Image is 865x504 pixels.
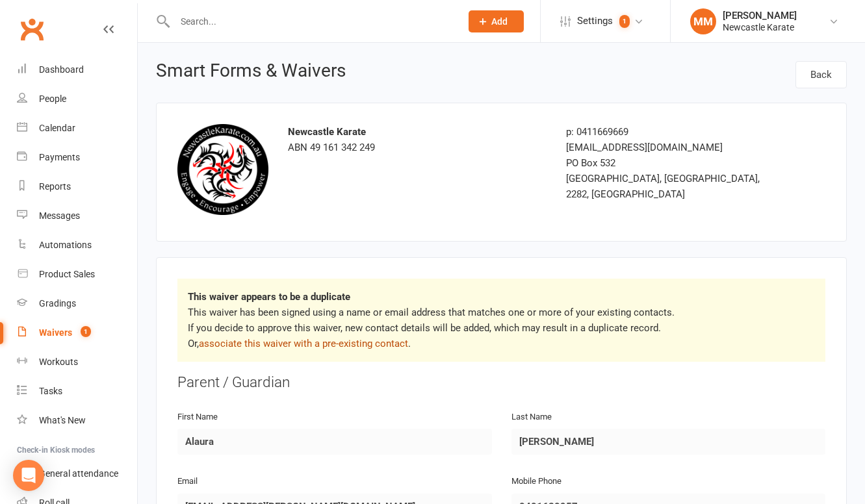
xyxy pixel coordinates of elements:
[39,269,95,279] div: Product Sales
[723,10,797,21] div: [PERSON_NAME]
[39,327,72,338] div: Waivers
[177,410,218,424] label: First Name
[723,21,797,33] div: Newcastle Karate
[795,61,847,88] a: Back
[39,357,78,367] div: Workouts
[511,475,562,488] label: Mobile Phone
[288,126,366,138] strong: Newcastle Karate
[17,172,137,201] a: Reports
[577,6,613,36] span: Settings
[156,61,346,84] h1: Smart Forms & Waivers
[619,15,630,28] span: 1
[17,143,137,172] a: Payments
[171,12,452,31] input: Search...
[690,8,716,34] div: MM
[199,338,408,349] a: associate this waiver with a pre-existing contact
[188,291,350,303] strong: This waiver appears to be a duplicate
[288,124,547,155] div: ABN 49 161 342 249
[566,155,769,171] div: PO Box 532
[17,55,137,84] a: Dashboard
[491,16,508,27] span: Add
[39,123,75,133] div: Calendar
[177,475,198,488] label: Email
[17,231,137,260] a: Automations
[177,124,268,215] img: logo.png
[469,10,524,32] button: Add
[39,94,66,104] div: People
[13,460,44,491] div: Open Intercom Messenger
[188,305,815,351] p: This waiver has been signed using a name or email address that matches one or more of your existi...
[17,114,137,143] a: Calendar
[39,240,92,250] div: Automations
[81,326,91,337] span: 1
[17,260,137,289] a: Product Sales
[39,415,86,425] div: What's New
[177,372,825,393] div: Parent / Guardian
[39,152,80,162] div: Payments
[39,386,62,396] div: Tasks
[17,347,137,377] a: Workouts
[17,459,137,488] a: General attendance kiosk mode
[16,13,48,45] a: Clubworx
[17,201,137,231] a: Messages
[17,318,137,347] a: Waivers 1
[39,468,118,479] div: General attendance
[39,64,84,75] div: Dashboard
[17,84,137,114] a: People
[566,124,769,140] div: p: 0411669669
[566,140,769,155] div: [EMAIL_ADDRESS][DOMAIN_NAME]
[17,406,137,435] a: What's New
[39,210,80,221] div: Messages
[39,181,71,192] div: Reports
[39,298,76,309] div: Gradings
[566,171,769,202] div: [GEOGRAPHIC_DATA], [GEOGRAPHIC_DATA], 2282, [GEOGRAPHIC_DATA]
[17,289,137,318] a: Gradings
[17,377,137,406] a: Tasks
[511,410,552,424] label: Last Name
